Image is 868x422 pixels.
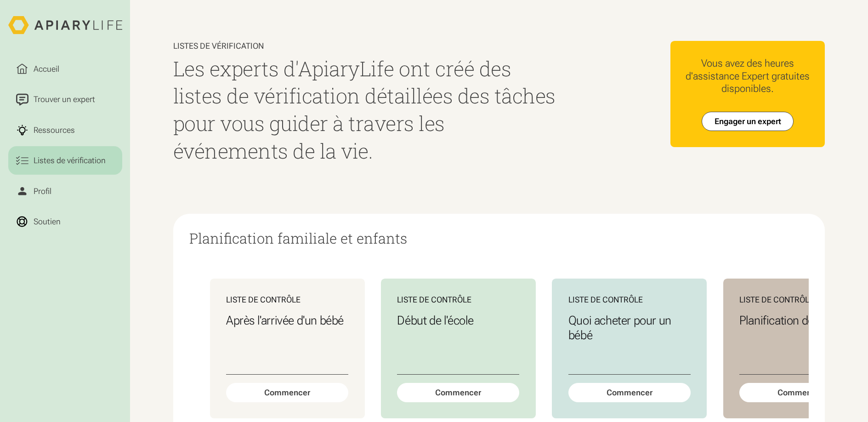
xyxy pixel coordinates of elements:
h3: Planification de la FIV [739,313,862,328]
div: Trouver un expert [32,93,97,106]
div: Ressources [32,124,77,137]
div: Commencer [568,383,691,402]
h3: Quoi acheter pour un bébé [568,313,691,342]
div: Accueil [32,63,62,75]
h3: Début de l'école [397,313,519,328]
div: Liste de contrôle [226,295,348,305]
a: Listes de vérification [8,146,122,175]
h1: Les experts d'ApiaryLife ont créé des listes de vérification détaillées des tâches pour vous guid... [173,55,564,165]
div: Vous avez des heures d'assistance Expert gratuites disponibles. [678,57,817,95]
a: Accueil [8,55,122,83]
h3: Après l'arrivée d'un bébé [226,313,348,328]
div: Liste de contrôle [739,295,862,305]
div: Listes de vérification [32,154,108,167]
a: Trouver un expert [8,85,122,114]
div: Commencer [226,383,348,402]
a: Soutien [8,207,122,236]
a: Engager un expert [702,112,794,131]
a: Profil [8,177,122,205]
a: Ressources [8,116,122,144]
div: Commencer [397,383,519,402]
h2: Planification familiale et enfants [189,230,809,246]
div: Liste de contrôle [397,295,519,305]
div: Soutien [32,216,63,228]
a: Liste de contrôleAprès l'arrivée d'un bébéCommencer [210,279,365,418]
a: Liste de contrôleQuoi acheter pour un bébéCommencer [552,279,707,418]
a: Liste de contrôleDébut de l'écoleCommencer [381,279,536,418]
div: Profil [32,185,54,197]
div: Commencer [739,383,862,402]
div: Listes de vérification [173,41,564,51]
div: Liste de contrôle [568,295,691,305]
